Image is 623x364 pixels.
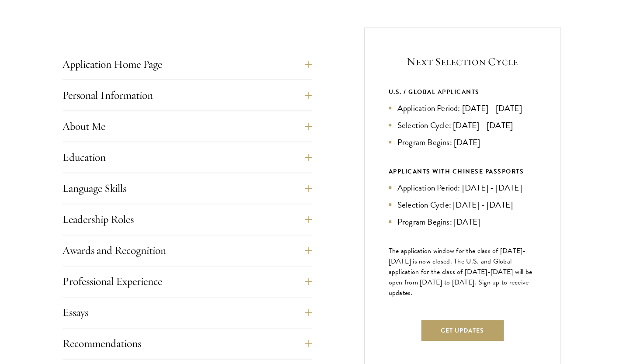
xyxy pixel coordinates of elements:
button: Language Skills [63,178,312,199]
li: Selection Cycle: [DATE] - [DATE] [389,198,536,211]
button: Get Updates [421,320,504,341]
span: The application window for the class of [DATE]-[DATE] is now closed. The U.S. and Global applicat... [389,246,533,298]
button: Essays [63,302,312,323]
button: Professional Experience [63,271,312,292]
button: Personal Information [63,85,312,106]
li: Application Period: [DATE] - [DATE] [389,181,536,194]
div: U.S. / GLOBAL APPLICANTS [389,87,536,97]
button: About Me [63,116,312,137]
li: Selection Cycle: [DATE] - [DATE] [389,119,536,132]
li: Application Period: [DATE] - [DATE] [389,102,536,114]
button: Application Home Page [63,54,312,75]
h5: Next Selection Cycle [389,54,536,69]
button: Leadership Roles [63,209,312,230]
button: Recommendations [63,333,312,354]
li: Program Begins: [DATE] [389,215,536,228]
div: APPLICANTS WITH CHINESE PASSPORTS [389,166,536,177]
button: Education [63,147,312,168]
li: Program Begins: [DATE] [389,136,536,149]
button: Awards and Recognition [63,240,312,261]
